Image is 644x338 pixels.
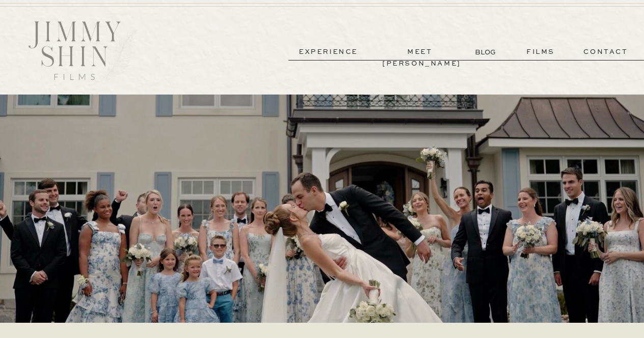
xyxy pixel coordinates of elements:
[516,46,566,58] a: films
[382,46,458,58] a: meet [PERSON_NAME]
[475,47,498,57] a: BLOG
[291,46,366,58] a: experience
[569,46,642,58] a: contact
